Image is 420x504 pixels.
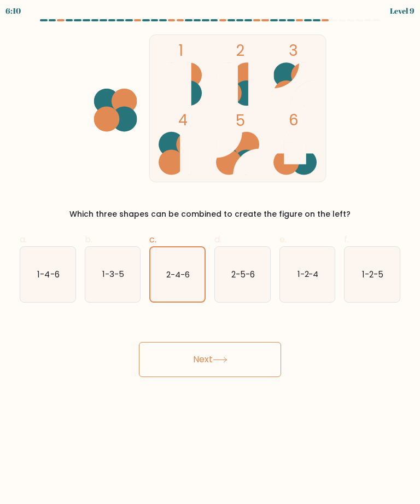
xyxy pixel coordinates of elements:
[20,233,27,246] span: a.
[289,109,299,131] tspan: 6
[362,268,383,280] text: 1-2-5
[178,40,183,61] tspan: 1
[344,233,349,246] span: f.
[390,5,415,16] div: Level 9
[5,5,21,16] div: 6:10
[236,40,244,61] tspan: 2
[236,110,245,131] tspan: 5
[178,109,188,131] tspan: 4
[139,342,281,377] button: Next
[289,40,298,61] tspan: 3
[297,268,318,280] text: 1-2-4
[149,233,156,246] span: c.
[102,268,124,280] text: 1-3-5
[231,268,255,280] text: 2-5-6
[166,269,190,280] text: 2-4-6
[214,233,221,246] span: d.
[279,233,287,246] span: e.
[26,208,394,220] div: Which three shapes can be combined to create the figure on the left?
[37,268,59,280] text: 1-4-6
[85,233,92,246] span: b.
